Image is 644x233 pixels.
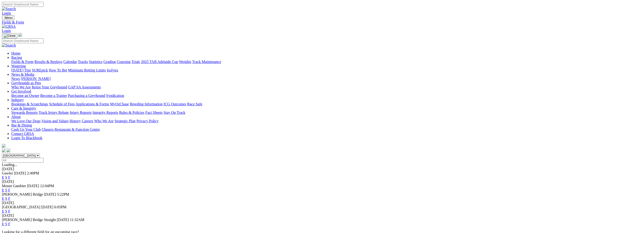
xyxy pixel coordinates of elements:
[11,81,41,85] a: Greyhounds as Pets
[92,111,118,115] a: Integrity Reports
[32,68,48,72] a: SUREpick
[11,127,642,132] div: Bar & Dining
[18,33,22,37] img: logo-grsa-white.png
[115,119,136,123] a: Strategic Plan
[27,184,39,188] span: [DATE]
[5,16,12,20] span: Menu
[2,209,4,213] a: E
[11,51,20,55] a: Home
[7,149,10,152] img: twitter.svg
[117,60,131,64] a: Coursing
[11,98,24,102] a: Industry
[5,209,7,213] a: S
[130,102,163,106] a: Breeding Information
[2,43,16,47] img: Search
[2,167,642,171] div: [DATE]
[5,188,7,192] a: S
[2,38,44,43] input: Search
[41,119,68,123] a: Vision and Values
[42,127,100,131] a: Chasers Restaurant & Function Centre
[11,68,642,72] div: Wagering
[2,184,26,188] span: Mount Gambier
[54,205,67,209] span: 6:05PM
[34,60,62,64] a: Results & Replays
[5,197,7,201] a: S
[2,15,14,20] button: Toggle navigation
[27,171,39,175] span: 2:49PM
[11,77,20,81] a: News
[11,60,642,64] div: Racing
[11,85,642,89] div: Greyhounds as Pets
[11,119,40,123] a: We Love Our Dogs
[49,102,75,106] a: Schedule of Fees
[2,201,642,205] div: [DATE]
[11,111,642,115] div: Care & Integrity
[11,94,642,98] div: Get Involved
[11,136,42,140] a: Login To Blackbook
[11,119,642,123] div: About
[2,7,16,11] img: Search
[2,197,4,201] a: E
[8,188,10,192] a: F
[104,60,116,64] a: Grading
[68,68,106,72] a: Minimum Betting Limits
[11,132,34,136] a: Contact GRSA
[2,20,642,24] a: Fields & Form
[32,85,67,89] a: Retire Your Greyhound
[2,205,40,209] span: [GEOGRAPHIC_DATA]
[179,60,191,64] a: Weights
[2,24,16,29] img: GRSA
[164,111,185,115] a: Stay On Track
[110,102,129,106] a: MyOzChase
[11,64,26,68] a: Wagering
[11,123,32,127] a: Bar & Dining
[11,127,41,131] a: Cash Up Your Club
[5,222,7,226] a: S
[11,94,39,98] a: Become an Owner
[141,60,178,64] a: 2025 TAB Adelaide Cup
[69,119,81,123] a: History
[136,119,159,123] a: Privacy Policy
[2,222,4,226] a: E
[44,192,56,196] span: [DATE]
[131,60,140,64] a: Trials
[2,175,4,179] a: E
[11,106,36,110] a: Care & Integrity
[68,85,101,89] a: GAP SA Assessments
[49,68,67,72] a: How To Bet
[11,111,38,115] a: Stewards Reports
[107,68,118,72] a: Isolynx
[8,209,10,213] a: F
[14,171,26,175] span: [DATE]
[192,60,221,64] a: Track Maintenance
[2,213,642,218] div: [DATE]
[11,102,48,106] a: Bookings & Scratchings
[40,184,54,188] span: 12:04PM
[145,111,163,115] a: Fact Sheets
[119,111,144,115] a: Rules & Policies
[2,180,642,184] div: [DATE]
[63,60,77,64] a: Calendar
[11,77,642,81] div: News & Media
[11,89,31,93] a: Get Involved
[164,102,186,106] a: ICG Outcomes
[11,68,31,72] a: [DATE] Tips
[2,11,11,15] a: Login
[82,119,93,123] a: Careers
[5,175,7,179] a: S
[8,197,10,201] a: F
[4,34,16,38] img: Close
[94,119,114,123] a: Who We Are
[187,102,202,106] a: Race Safe
[2,163,17,167] span: Loading...
[89,60,103,64] a: Statistics
[40,94,67,98] a: Become a Trainer
[2,158,44,163] input: Select date
[106,94,124,98] a: Syndication
[2,33,17,38] button: Toggle navigation
[2,171,13,175] span: Gawler
[8,222,10,226] a: F
[11,102,642,106] div: Industry
[21,77,51,81] a: [PERSON_NAME]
